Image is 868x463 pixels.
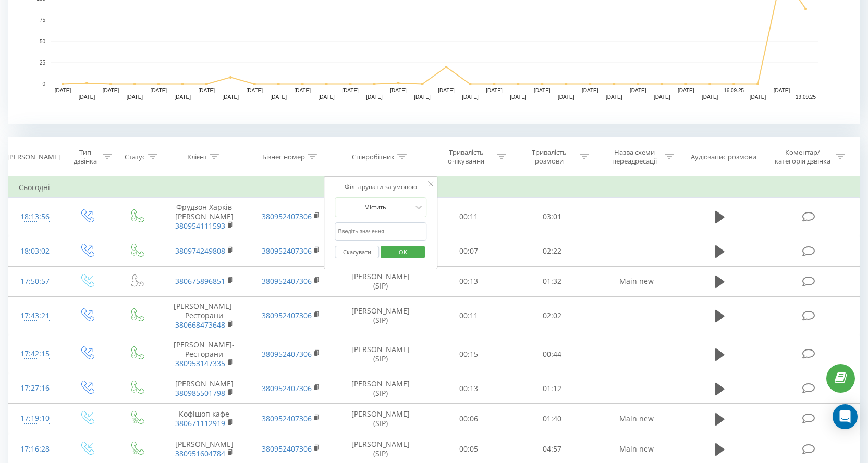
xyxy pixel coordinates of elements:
[462,94,479,100] text: [DATE]
[593,404,680,434] td: Main new
[427,335,510,373] td: 00:15
[175,448,225,458] a: 380951604784
[19,344,51,364] div: 17:42:15
[510,335,594,373] td: 00:44
[510,373,594,404] td: 01:12
[40,39,46,44] text: 50
[833,404,858,429] div: Open Intercom Messenger
[534,87,551,93] text: [DATE]
[161,404,248,434] td: Кофішоп кафе
[79,94,95,100] text: [DATE]
[486,87,503,93] text: [DATE]
[175,276,225,286] a: 380675896851
[606,148,662,166] div: Назва схеми переадресації
[438,148,494,166] div: Тривалість очікування
[262,349,312,359] a: 380952407306
[390,87,407,93] text: [DATE]
[510,198,594,236] td: 03:01
[19,306,51,326] div: 17:43:21
[342,87,359,93] text: [DATE]
[262,383,312,393] a: 380952407306
[335,246,379,259] button: Скасувати
[750,94,766,100] text: [DATE]
[427,266,510,296] td: 00:13
[70,148,100,166] div: Тип дзвінка
[19,241,51,261] div: 18:03:02
[294,87,311,93] text: [DATE]
[262,153,305,161] div: Бізнес номер
[691,153,756,161] div: Аудіозапис розмови
[414,94,431,100] text: [DATE]
[175,246,225,256] a: 380974249808
[352,153,395,161] div: Співробітник
[630,87,646,93] text: [DATE]
[427,373,510,404] td: 00:13
[151,87,167,93] text: [DATE]
[161,335,248,373] td: [PERSON_NAME]-Ресторани
[19,271,51,292] div: 17:50:57
[724,87,744,93] text: 16.09.25
[55,87,71,93] text: [DATE]
[654,94,670,100] text: [DATE]
[175,358,225,368] a: 380953147335
[127,94,143,100] text: [DATE]
[262,444,312,454] a: 380952407306
[42,81,45,87] text: 0
[175,221,225,231] a: 380954111593
[510,94,527,100] text: [DATE]
[772,148,833,166] div: Коментар/категорія дзвінка
[678,87,694,93] text: [DATE]
[381,246,425,259] button: OK
[246,87,263,93] text: [DATE]
[161,297,248,335] td: [PERSON_NAME]-Ресторани
[702,94,718,100] text: [DATE]
[125,153,145,161] div: Статус
[438,87,455,93] text: [DATE]
[175,388,225,398] a: 380985501798
[262,211,312,221] a: 380952407306
[19,439,51,459] div: 17:16:28
[270,94,287,100] text: [DATE]
[796,94,816,100] text: 19.09.25
[223,94,239,100] text: [DATE]
[262,414,312,423] a: 380952407306
[558,94,574,100] text: [DATE]
[335,182,426,192] div: Фільтрувати за умовою
[318,94,335,100] text: [DATE]
[199,87,215,93] text: [DATE]
[427,297,510,335] td: 00:11
[161,198,248,236] td: Фрудзон Харків [PERSON_NAME]
[175,418,225,428] a: 380671112919
[7,153,60,161] div: [PERSON_NAME]
[40,17,46,23] text: 75
[262,310,312,320] a: 380952407306
[427,198,510,236] td: 00:11
[334,335,427,373] td: [PERSON_NAME] (SIP)
[510,297,594,335] td: 02:02
[40,60,46,66] text: 25
[161,373,248,404] td: [PERSON_NAME]
[427,236,510,266] td: 00:07
[388,244,418,260] span: OK
[606,94,622,100] text: [DATE]
[510,404,594,434] td: 01:40
[774,87,790,93] text: [DATE]
[334,266,427,296] td: [PERSON_NAME] (SIP)
[334,373,427,404] td: [PERSON_NAME] (SIP)
[262,276,312,286] a: 380952407306
[19,207,51,227] div: 18:13:56
[175,320,225,330] a: 380668473648
[593,266,680,296] td: Main new
[427,404,510,434] td: 00:06
[334,404,427,434] td: [PERSON_NAME] (SIP)
[334,297,427,335] td: [PERSON_NAME] (SIP)
[19,408,51,429] div: 17:19:10
[8,177,860,198] td: Сьогодні
[582,87,598,93] text: [DATE]
[510,266,594,296] td: 01:32
[103,87,119,93] text: [DATE]
[335,222,426,241] input: Введіть значення
[366,94,383,100] text: [DATE]
[521,148,577,166] div: Тривалість розмови
[510,236,594,266] td: 02:22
